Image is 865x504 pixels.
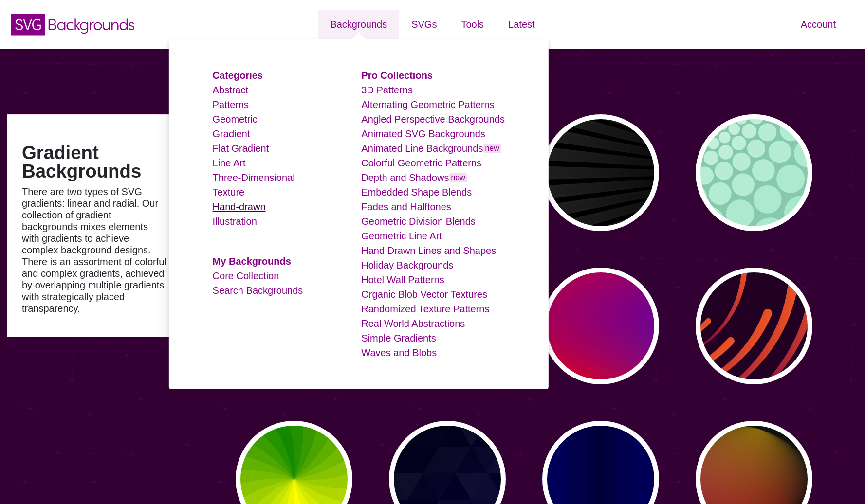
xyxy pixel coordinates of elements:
a: Texture [213,187,245,198]
a: Core Collection [213,270,279,281]
a: Pro Collections [361,70,433,81]
a: Geometric [213,114,258,125]
a: 3D Patterns [361,85,413,95]
a: Abstract [213,85,248,95]
a: Flat Gradient [213,143,269,154]
a: Latest [496,10,547,39]
a: Geometric Division Blends [361,216,476,227]
a: Categories [213,70,263,81]
a: Search Backgrounds [213,285,303,296]
p: There are two types of SVG gradients: linear and radial. Our collection of gradient backgrounds m... [22,186,168,314]
a: Fades and Halftones [361,201,451,212]
a: Organic Blob Vector Textures [361,289,487,300]
a: Account [789,10,848,39]
a: Patterns [213,99,249,110]
button: subtle black stripes at angled perspective [542,114,659,231]
a: Animated Line Backgroundsnew [361,143,501,154]
a: Gradient [213,128,250,139]
a: Waves and Blobs [361,347,437,358]
a: Illustration [213,216,257,227]
a: Simple Gradients [361,333,436,343]
a: Hand-drawn [213,201,266,212]
button: animated gradient that changes to each color of the rainbow [542,268,659,384]
a: Animated SVG Backgrounds [361,128,485,139]
span: new [483,144,501,153]
a: Depth and Shadowsnew [361,172,467,183]
a: Tools [449,10,496,39]
a: Embedded Shape Blends [361,187,472,198]
a: Backgrounds [318,10,399,39]
a: Three-Dimensional [213,172,295,183]
a: Alternating Geometric Patterns [361,99,494,110]
a: Randomized Texture Patterns [361,304,489,314]
h1: Gradient Backgrounds [22,144,168,181]
a: Real World Abstractions [361,318,465,329]
span: new [449,173,467,182]
a: My Backgrounds [213,256,291,267]
button: a slow spinning tornado of design elements [696,268,812,384]
a: Angled Perspective Backgrounds [361,114,505,125]
a: Hand Drawn Lines and Shapes [361,245,496,256]
a: Hotel Wall Patterns [361,274,444,285]
a: Geometric Line Art [361,231,442,241]
button: green circles expanding outward from top left corner [696,114,812,231]
a: Holiday Backgrounds [361,260,453,270]
a: SVGs [399,10,449,39]
a: Line Art [213,158,246,168]
a: Colorful Geometric Patterns [361,158,481,168]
